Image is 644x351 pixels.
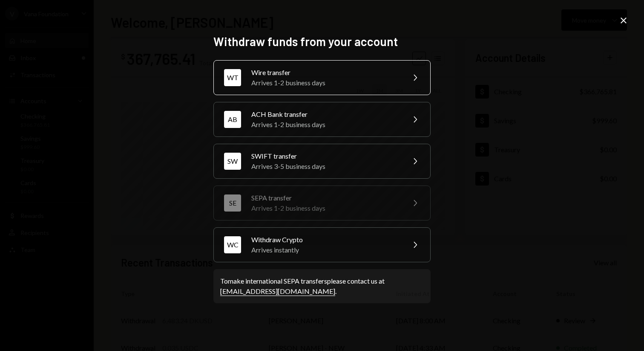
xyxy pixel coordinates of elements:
div: WT [224,69,241,86]
div: SE [224,194,241,212]
div: Arrives 1-2 business days [251,203,400,213]
div: WC [224,236,241,253]
a: [EMAIL_ADDRESS][DOMAIN_NAME] [220,287,335,296]
div: Arrives instantly [251,245,400,255]
div: SEPA transfer [251,193,400,203]
button: ABACH Bank transferArrives 1-2 business days [213,102,431,137]
div: Arrives 3-5 business days [251,161,400,171]
div: Withdraw Crypto [251,235,400,245]
div: Arrives 1-2 business days [251,119,400,130]
button: WCWithdraw CryptoArrives instantly [213,227,431,262]
button: SESEPA transferArrives 1-2 business days [213,186,431,220]
div: To make international SEPA transfers please contact us at . [220,276,424,296]
div: AB [224,111,241,128]
button: WTWire transferArrives 1-2 business days [213,60,431,95]
h2: Withdraw funds from your account [213,33,431,50]
div: Arrives 1-2 business days [251,78,400,88]
div: SW [224,153,241,170]
button: SWSWIFT transferArrives 3-5 business days [213,144,431,179]
div: SWIFT transfer [251,151,400,161]
div: Wire transfer [251,67,400,78]
div: ACH Bank transfer [251,109,400,119]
